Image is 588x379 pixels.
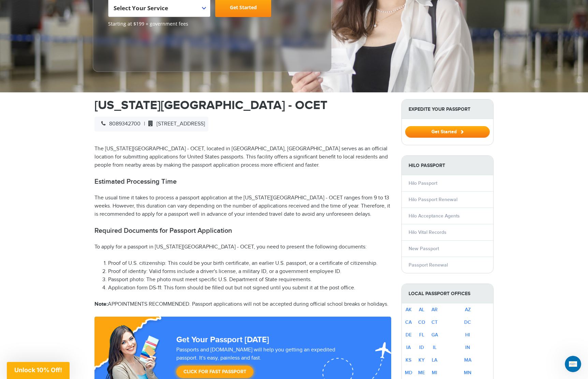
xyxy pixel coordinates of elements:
li: Application form DS-11: This form should be filled out but not signed until you submit it at the ... [108,284,391,292]
li: Passport photo: The photo must meet specific U.S. Department of State requirements. [108,276,391,284]
a: IL [433,345,437,350]
span: 8089342700 [98,121,141,127]
span: [STREET_ADDRESS] [145,121,205,127]
a: New Passport [409,246,439,252]
li: Proof of U.S. citizenship: This could be your birth certificate, an earlier U.S. passport, or a c... [108,259,391,268]
a: CA [405,319,412,325]
span: Starting at $199 + government fees [108,20,316,27]
p: The [US_STATE][GEOGRAPHIC_DATA] - OCET, located in [GEOGRAPHIC_DATA], [GEOGRAPHIC_DATA] serves as... [94,145,391,169]
a: AK [406,307,412,313]
a: ME [418,370,425,376]
p: To apply for a passport in [US_STATE][GEOGRAPHIC_DATA] - OCET, you need to present the following ... [94,243,391,251]
p: APPOINTMENTS RECOMMENDED. Passport applications will not be accepted during official school break... [94,300,391,308]
span: Select Your Service [114,4,168,12]
a: MI [432,370,437,376]
a: FL [419,332,424,338]
div: | [94,117,208,132]
iframe: Intercom live chat [565,356,581,372]
h1: [US_STATE][GEOGRAPHIC_DATA] - OCET [94,99,391,111]
a: LA [432,357,437,363]
a: AL [419,307,424,313]
a: CO [418,319,425,325]
a: HI [465,332,470,338]
h2: Estimated Processing Time [94,178,391,186]
a: DC [464,319,471,325]
strong: Note: [94,301,108,307]
button: Get Started [405,126,490,138]
a: IN [465,345,470,350]
h2: Required Documents for Passport Application [94,227,391,235]
a: IA [406,345,411,350]
a: Hilo Passport Renewal [409,197,457,202]
p: The usual time it takes to process a passport application at the [US_STATE][GEOGRAPHIC_DATA] - OC... [94,194,391,218]
span: Select Your Service [114,1,203,20]
li: Proof of identity: Valid forms include a driver's license, a military ID, or a government employe... [108,268,391,276]
a: MD [405,370,412,376]
strong: Hilo Passport [402,156,493,175]
a: AR [431,307,438,313]
a: KY [418,357,425,363]
iframe: Customer reviews powered by Trustpilot [108,31,159,65]
a: Click for Fast Passport [176,366,253,378]
a: AZ [465,307,471,313]
a: Hilo Vital Records [409,229,446,235]
a: Hilo Acceptance Agents [409,213,460,219]
a: ID [419,345,424,350]
div: Unlock 10% Off! [7,362,70,379]
strong: Local Passport Offices [402,284,493,303]
a: DE [406,332,412,338]
a: Hilo Passport [409,180,437,186]
a: CT [431,319,438,325]
a: MA [464,357,471,363]
strong: Get Your Passport [DATE] [176,335,269,345]
a: KS [406,357,411,363]
span: Unlock 10% Off! [14,366,62,374]
a: GA [431,332,438,338]
a: Passport Renewal [409,262,448,268]
a: Get Started [405,129,490,134]
strong: Expedite Your Passport [402,100,493,119]
a: MN [464,370,471,376]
